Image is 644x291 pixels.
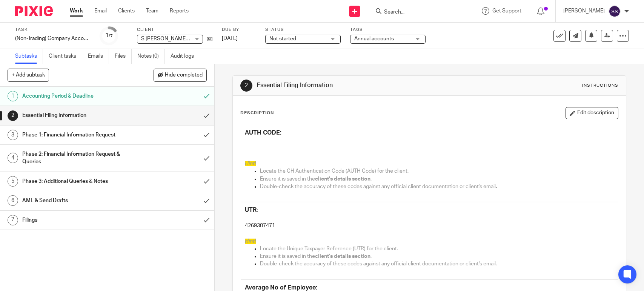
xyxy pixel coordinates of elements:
[22,195,135,206] h1: AML & Send Drafts
[383,9,451,16] input: Search
[170,7,189,15] a: Reports
[240,80,252,92] div: 2
[165,72,203,78] span: Hide completed
[222,27,256,33] label: Due by
[245,130,281,136] strong: AUTH CODE:
[269,36,296,41] span: Not started
[222,36,238,41] span: [DATE]
[22,176,135,187] h1: Phase 3: Additional Queries & Notes
[94,7,107,15] a: Email
[582,83,618,89] div: Instructions
[245,239,256,244] span: Hint!
[8,195,18,206] div: 6
[15,35,91,42] div: (Non-Trading) Company Accounts & Tax Filing (2024-25)
[8,110,18,121] div: 2
[49,49,82,64] a: Client tasks
[8,215,18,225] div: 7
[492,8,521,14] span: Get Support
[563,7,605,15] p: [PERSON_NAME]
[354,36,394,41] span: Annual accounts
[88,49,109,64] a: Emails
[141,36,232,41] span: S [PERSON_NAME] Properties Limited
[22,110,135,121] h1: Essential Filing Information
[260,254,315,259] span: Ensure it is saved in the
[22,149,135,168] h1: Phase 2: Financial Information Request & Queries
[15,49,43,64] a: Subtasks
[245,222,603,230] p: 4269307471
[22,214,135,226] h1: Filings
[609,5,621,17] img: svg%3E
[8,69,49,81] button: + Add subtask
[22,90,135,102] h1: Accounting Period & Deadline
[245,161,256,166] span: Hint!
[15,35,91,42] div: (Non-Trading) Company Accounts &amp; Tax Filing (2024-25)
[265,27,341,33] label: Status
[105,31,113,40] div: 1
[245,206,603,214] h3: :
[245,207,257,213] strong: UTR
[370,176,372,182] span: .
[137,49,165,64] a: Notes (0)
[118,7,135,15] a: Clients
[171,49,200,64] a: Audit logs
[245,285,317,291] strong: Average No of Employee:
[566,107,618,119] button: Edit description
[22,129,135,141] h1: Phase 1: Financial Information Request
[350,27,426,33] label: Tags
[15,6,53,16] img: Pixie
[8,91,18,101] div: 1
[109,34,113,38] small: /7
[146,7,158,15] a: Team
[154,69,207,81] button: Hide completed
[260,176,315,182] span: Ensure it is saved in the
[260,168,409,174] span: Locate the CH Authentication Code (AUTH Code) for the client.
[70,7,83,15] a: Work
[315,176,370,182] span: client’s details section
[315,254,370,259] span: client’s details section
[257,81,446,89] h1: Essential Filing Information
[496,184,497,189] span: .
[240,110,274,116] p: Description
[8,130,18,140] div: 3
[260,184,496,189] span: Double-check the accuracy of these codes against any official client documentation or client's email
[115,49,132,64] a: Files
[8,153,18,163] div: 4
[260,261,497,266] span: Double-check the accuracy of these codes against any official client documentation or client's em...
[15,27,91,33] label: Task
[260,246,398,251] span: Locate the Unique Taxpayer Reference (UTR) for the client.
[8,176,18,187] div: 5
[137,27,212,33] label: Client
[370,254,372,259] span: .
